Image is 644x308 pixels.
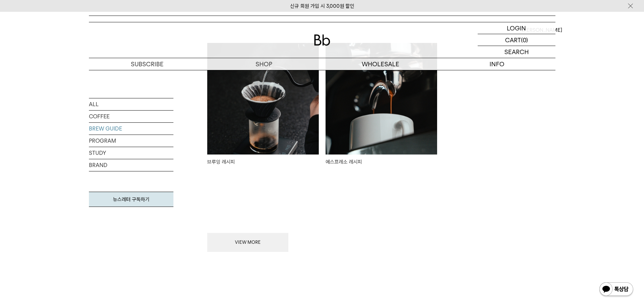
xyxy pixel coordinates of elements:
[521,34,528,46] p: (0)
[599,282,634,298] img: 카카오톡 채널 1:1 채팅 버튼
[326,158,437,174] div: 에스프레소 레시피
[322,58,439,70] p: WHOLESALE
[326,43,437,182] a: 에스프레소 레시피 에스프레소 레시피
[89,135,173,147] a: PROGRAM
[207,43,319,174] a: 브루잉 레시피 브루잉 레시피
[89,159,173,171] a: BRAND
[89,111,173,122] a: COFFEE
[439,58,555,70] p: INFO
[89,123,173,135] a: BREW GUIDE
[478,34,555,46] a: CART (0)
[507,22,526,34] p: LOGIN
[478,22,555,34] a: LOGIN
[89,58,206,70] a: SUBSCRIBE
[326,43,437,155] img: 에스프레소 레시피
[207,233,288,252] button: VIEW MORE
[504,46,529,58] p: SEARCH
[89,98,173,110] a: ALL
[207,43,319,155] img: 브루잉 레시피
[314,34,330,46] img: 로고
[206,58,322,70] a: SHOP
[89,192,173,207] a: 뉴스레터 구독하기
[89,147,173,159] a: STUDY
[505,34,521,46] p: CART
[207,158,319,174] div: 브루잉 레시피
[290,3,354,9] a: 신규 회원 가입 시 3,000원 할인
